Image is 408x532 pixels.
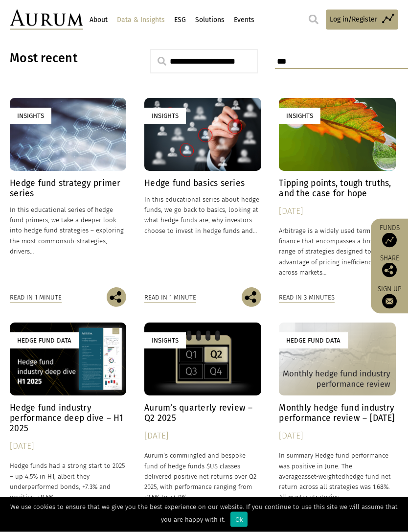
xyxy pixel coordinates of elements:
p: Arbitrage is a widely used term in finance that encompasses a broad range of strategies designed ... [279,226,395,278]
div: [DATE] [144,430,261,443]
h4: Tipping points, tough truths, and the case for hope [279,179,395,199]
a: Hedge Fund Data Monthly hedge fund industry performance review – [DATE] [DATE] In summary Hedge f... [279,323,395,513]
a: Events [232,12,255,28]
a: Solutions [194,12,226,28]
div: Insights [279,108,320,124]
div: Read in 1 minute [10,293,62,303]
span: asset-weighted [301,473,345,481]
div: Read in 3 minutes [279,293,335,303]
a: Insights Hedge fund strategy primer series In this educational series of hedge fund primers, we t... [10,98,126,288]
div: [DATE] [279,430,395,443]
a: Log in/Register [326,10,398,30]
img: search.svg [309,15,318,24]
p: In this educational series about hedge funds, we go back to basics, looking at what hedge funds a... [144,195,261,236]
p: Hedge funds had a strong start to 2025 – up 4.5% in H1, albeit they underperformed bonds, +7.3% a... [10,461,126,503]
h4: Hedge fund strategy primer series [10,179,126,199]
h4: Monthly hedge fund industry performance review – [DATE] [279,403,395,424]
a: Sign up [376,285,403,309]
img: search.svg [158,57,166,66]
div: Insights [10,108,51,124]
img: Aurum [10,10,83,30]
div: Ok [230,512,248,527]
div: Read in 1 minute [144,293,196,303]
p: In this educational series of hedge fund primers, we take a deeper look into hedge fund strategie... [10,205,126,257]
div: [DATE] [279,205,395,219]
span: Log in/Register [330,14,377,25]
div: Hedge Fund Data [10,333,79,349]
img: Share this post [242,288,261,307]
div: Insights [144,333,186,349]
a: Data & Insights [115,12,166,28]
p: Aurum’s commingled and bespoke fund of hedge funds $US classes delivered positive net returns ove... [144,451,261,503]
a: Insights Hedge fund basics series In this educational series about hedge funds, we go back to bas... [144,98,261,288]
div: Share [376,255,403,278]
h3: Most recent [10,51,132,66]
p: In summary Hedge fund performance was positive in June. The average hedge fund net return across ... [279,451,395,503]
img: Share this post [382,263,397,278]
h4: Hedge fund basics series [144,179,261,189]
img: Sign up to our newsletter [382,294,397,309]
a: Insights Tipping points, tough truths, and the case for hope [DATE] Arbitrage is a widely used te... [279,98,395,288]
h4: Hedge fund industry performance deep dive – H1 2025 [10,403,126,434]
a: Insights Aurum’s quarterly review – Q2 2025 [DATE] Aurum’s commingled and bespoke fund of hedge f... [144,323,261,513]
a: Funds [376,224,403,248]
a: About [88,12,109,28]
div: [DATE] [10,440,126,454]
img: Share this post [107,288,126,307]
span: sub-strategies [64,238,106,245]
a: ESG [173,12,187,28]
div: Insights [144,108,186,124]
h4: Aurum’s quarterly review – Q2 2025 [144,403,261,424]
img: Access Funds [382,233,397,248]
div: Hedge Fund Data [279,333,348,349]
a: Hedge Fund Data Hedge fund industry performance deep dive – H1 2025 [DATE] Hedge funds had a stro... [10,323,126,513]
